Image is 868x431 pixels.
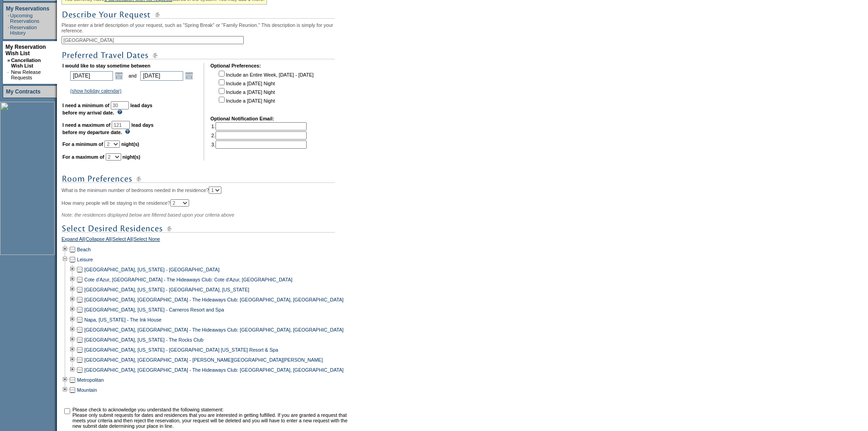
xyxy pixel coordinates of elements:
td: · [8,25,9,36]
a: My Reservation Wish List [5,44,46,57]
a: [GEOGRAPHIC_DATA], [GEOGRAPHIC_DATA] - The Hideaways Club: [GEOGRAPHIC_DATA], [GEOGRAPHIC_DATA] [84,297,344,302]
a: [GEOGRAPHIC_DATA], [US_STATE] - Carneros Resort and Spa [84,307,224,312]
img: questionMark_lightBlue.gif [125,129,130,134]
a: New Release Requests [11,69,41,80]
a: Collapse All [86,236,111,244]
a: My Contracts [6,88,41,95]
a: [GEOGRAPHIC_DATA], [US_STATE] - [GEOGRAPHIC_DATA], [US_STATE] [84,287,249,292]
a: Cancellation Wish List [11,57,41,68]
a: [GEOGRAPHIC_DATA], [GEOGRAPHIC_DATA] - [PERSON_NAME][GEOGRAPHIC_DATA][PERSON_NAME] [84,357,323,363]
span: Note: the residences displayed below are filtered based upon your criteria above [62,212,234,218]
input: Date format: M/D/Y. Shortcut keys: [T] for Today. [UP] or [.] for Next Day. [DOWN] or [,] for Pre... [140,71,183,81]
b: For a minimum of [62,141,103,147]
b: Optional Preferences: [211,63,261,68]
b: I need a maximum of [62,122,110,128]
a: [GEOGRAPHIC_DATA], [GEOGRAPHIC_DATA] - The Hideaways Club: [GEOGRAPHIC_DATA], [GEOGRAPHIC_DATA] [84,367,344,373]
td: Include an Entire Week, [DATE] - [DATE] Include a [DATE] Night Include a [DATE] Night Include a [... [217,69,313,109]
a: Expand All [62,236,84,244]
a: [GEOGRAPHIC_DATA], [US_STATE] - [GEOGRAPHIC_DATA] [US_STATE] Resort & Spa [84,347,278,353]
b: night(s) [121,141,139,147]
td: Please check to acknowledge you understand the following statement: Please only submit requests f... [72,407,350,429]
td: · [8,13,9,24]
b: lead days before my arrival date. [62,103,153,115]
a: [GEOGRAPHIC_DATA], [US_STATE] - The Rocks Club [84,337,203,343]
td: 3. [211,140,307,149]
td: and [127,69,138,82]
a: Cote d'Azur, [GEOGRAPHIC_DATA] - The Hideaways Club: Cote d'Azur, [GEOGRAPHIC_DATA] [84,277,293,282]
a: Metropolitan [77,377,104,383]
b: I would like to stay sometime between [62,63,150,68]
a: Select All [113,236,133,244]
a: Napa, [US_STATE] - The Ink House [84,317,161,322]
a: Mountain [77,387,97,393]
a: Reservation History [10,25,37,36]
a: Select None [134,236,160,244]
input: Date format: M/D/Y. Shortcut keys: [T] for Today. [UP] or [.] for Next Day. [DOWN] or [,] for Pre... [70,71,113,81]
a: [GEOGRAPHIC_DATA], [US_STATE] - [GEOGRAPHIC_DATA] [84,267,220,272]
div: | | | [62,236,351,244]
b: lead days before my departure date. [62,122,154,135]
a: Beach [77,247,91,252]
b: Optional Notification Email: [211,116,274,121]
a: My Reservations [6,5,49,12]
a: [GEOGRAPHIC_DATA], [GEOGRAPHIC_DATA] - The Hideaways Club: [GEOGRAPHIC_DATA], [GEOGRAPHIC_DATA] [84,327,344,332]
b: » [7,57,10,63]
td: · [7,69,10,80]
a: Leisure [77,257,93,262]
a: Open the calendar popup. [114,71,124,81]
td: 1. [211,122,307,130]
a: Upcoming Reservations [10,13,39,24]
img: subTtlRoomPreferences.gif [62,173,335,185]
b: night(s) [123,154,140,160]
b: I need a minimum of [62,103,109,108]
a: (show holiday calendar) [70,88,122,93]
img: questionMark_lightBlue.gif [117,109,123,114]
td: 2. [211,131,307,140]
b: For a maximum of [62,154,104,160]
a: Open the calendar popup. [184,71,194,81]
